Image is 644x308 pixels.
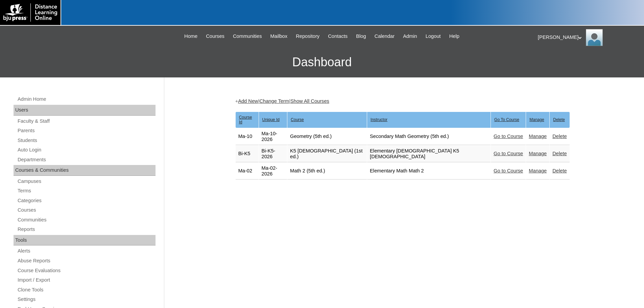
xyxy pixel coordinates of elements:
[494,134,523,139] a: Go to Course
[184,32,197,40] span: Home
[259,98,289,104] a: Change Term
[449,32,459,40] span: Help
[17,216,156,224] a: Communities
[3,47,641,77] h3: Dashboard
[287,163,367,180] td: Math 2 (5th ed.)
[17,276,156,284] a: Import / Export
[353,32,369,40] a: Blog
[17,247,156,255] a: Alerts
[553,117,565,122] u: Delete
[17,286,156,294] a: Clone Tools
[529,117,544,122] u: Manage
[14,235,156,246] div: Tools
[262,117,280,122] u: Unique Id
[181,32,201,40] a: Home
[17,295,156,304] a: Settings
[403,32,417,40] span: Admin
[270,32,288,40] span: Mailbox
[259,128,287,145] td: Ma-10-2026
[233,32,262,40] span: Communities
[367,145,491,162] td: Elementary [DEMOGRAPHIC_DATA] K5 [DEMOGRAPHIC_DATA]
[202,32,228,40] a: Courses
[17,187,156,195] a: Terms
[17,95,156,103] a: Admin Home
[367,128,491,145] td: Secondary Math Geometry (5th ed.)
[291,117,304,122] u: Course
[17,257,156,265] a: Abuse Reports
[267,32,291,40] a: Mailbox
[236,145,259,162] td: Bi-K5
[287,128,367,145] td: Geometry (5th ed.)
[235,98,570,105] div: + | |
[259,163,287,180] td: Ma-02-2026
[552,134,567,139] a: Delete
[17,266,156,275] a: Course Evaluations
[529,134,547,139] a: Manage
[422,32,444,40] a: Logout
[296,32,319,40] span: Repository
[3,3,57,22] img: logo-white.png
[17,196,156,205] a: Categories
[371,32,398,40] a: Calendar
[14,105,156,116] div: Users
[538,29,637,46] div: [PERSON_NAME]
[529,168,547,173] a: Manage
[17,156,156,164] a: Departments
[17,206,156,214] a: Courses
[325,32,351,40] a: Contacts
[494,168,523,173] a: Go to Course
[17,146,156,154] a: Auto Login
[356,32,366,40] span: Blog
[400,32,421,40] a: Admin
[552,151,567,156] a: Delete
[290,98,329,104] a: Show All Courses
[292,32,323,40] a: Repository
[287,145,367,162] td: K5 [DEMOGRAPHIC_DATA] (1st ed.)
[426,32,441,40] span: Logout
[328,32,348,40] span: Contacts
[552,168,567,173] a: Delete
[367,163,491,180] td: Elementary Math Math 2
[259,145,287,162] td: Bi-K5-2026
[494,117,519,122] u: Go To Course
[14,165,156,176] div: Courses & Communities
[17,225,156,234] a: Reports
[17,136,156,145] a: Students
[17,126,156,135] a: Parents
[17,177,156,186] a: Campuses
[446,32,463,40] a: Help
[529,151,547,156] a: Manage
[494,151,523,156] a: Go to Course
[17,117,156,125] a: Faculty & Staff
[206,32,224,40] span: Courses
[238,98,258,104] a: Add New
[236,163,259,180] td: Ma-02
[236,128,259,145] td: Ma-10
[586,29,603,46] img: Pam Miller / Distance Learning Online Staff
[371,117,387,122] u: Instructor
[239,115,252,124] u: Course Id
[230,32,265,40] a: Communities
[375,32,395,40] span: Calendar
